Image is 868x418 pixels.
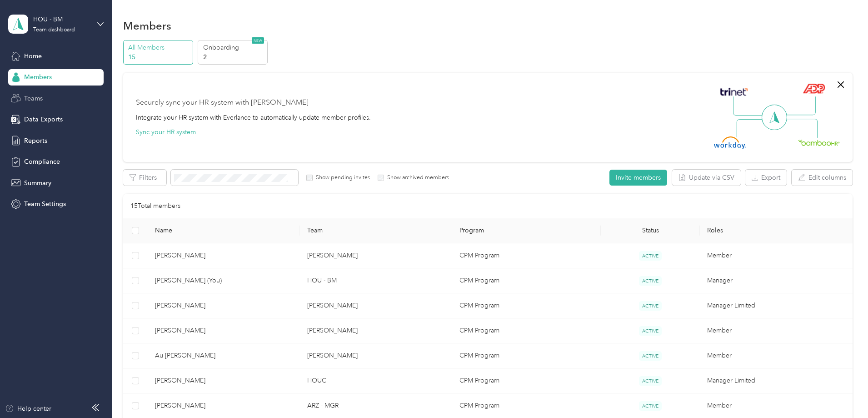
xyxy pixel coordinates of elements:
th: Program [452,218,601,243]
span: [PERSON_NAME] [155,401,293,411]
div: Integrate your HR system with Everlance to automatically update member profiles. [136,113,371,122]
p: 15 Total members [130,201,180,211]
label: Show archived members [384,174,449,182]
td: HOUA [300,343,452,368]
td: Member [700,343,852,368]
p: Onboarding [203,43,265,52]
span: Team Settings [24,199,66,209]
img: Line Right Up [784,96,816,116]
span: Summary [24,178,51,188]
td: HOU - BM [300,268,452,293]
span: Au [PERSON_NAME] [155,351,293,361]
iframe: Everlance-gr Chat Button Frame [817,367,868,418]
td: CPM Program [452,268,601,293]
div: Securely sync your HR system with [PERSON_NAME] [136,97,309,108]
div: HOU - BM [33,15,90,24]
td: Takuya Toriumi [148,243,300,268]
td: Member [700,318,852,343]
td: CPM Program [452,318,601,343]
button: Invite members [609,170,667,186]
button: Update via CSV [672,170,741,186]
button: Help center [5,404,51,413]
span: [PERSON_NAME] (You) [155,276,293,286]
button: Edit columns [792,170,853,186]
span: ACTIVE [639,351,662,361]
td: Connie Hernandez [148,318,300,343]
td: HOUC [300,368,452,393]
img: Workday [714,136,746,149]
img: ADP [803,83,825,94]
td: CPM Program [452,293,601,318]
span: Name [155,227,293,234]
span: [PERSON_NAME] [155,301,293,311]
h1: Members [123,21,171,30]
img: Trinet [718,86,750,98]
td: CPM Program [452,243,601,268]
span: Data Exports [24,115,63,124]
td: Shigeru Watanabe (You) [148,268,300,293]
img: Line Left Up [733,96,765,116]
td: Manager [700,268,852,293]
td: HOUA [300,318,452,343]
img: BambooHR [798,139,840,146]
td: HOUA [300,243,452,268]
span: Reports [24,136,47,146]
span: NEW [252,37,264,44]
span: ACTIVE [639,276,662,286]
span: ACTIVE [639,326,662,336]
button: Sync your HR system [136,127,196,137]
span: Compliance [24,157,60,166]
span: Teams [24,94,43,103]
button: Filters [123,170,166,186]
div: Team dashboard [33,27,75,33]
td: HOUA [300,293,452,318]
th: Roles [700,218,852,243]
td: Manager Limited [700,293,852,318]
img: Line Right Down [786,119,818,138]
span: ACTIVE [639,301,662,311]
label: Show pending invites [313,174,370,182]
p: 15 [128,52,190,62]
th: Status [601,218,700,243]
span: [PERSON_NAME] [155,376,293,386]
td: CPM Program [452,368,601,393]
p: 2 [203,52,265,62]
td: Member [700,243,852,268]
th: Team [300,218,452,243]
button: Export [745,170,787,186]
span: Members [24,72,52,82]
p: All Members [128,43,190,52]
td: Satoshi Takeda [148,293,300,318]
span: ACTIVE [639,401,662,411]
span: [PERSON_NAME] [155,326,293,336]
td: Manager Limited [700,368,852,393]
th: Name [148,218,300,243]
span: ACTIVE [639,251,662,261]
span: ACTIVE [639,376,662,386]
span: Home [24,51,42,61]
img: Line Left Down [736,119,768,137]
td: Au Hoang [148,343,300,368]
td: Nathan Na [148,368,300,393]
td: CPM Program [452,343,601,368]
span: [PERSON_NAME] [155,251,293,261]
